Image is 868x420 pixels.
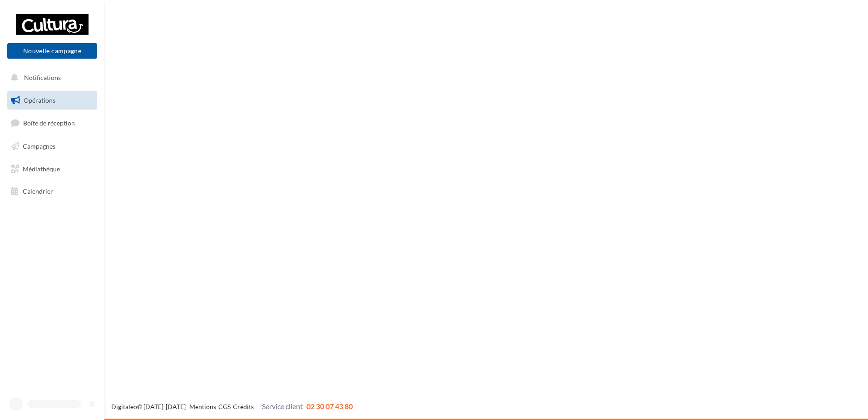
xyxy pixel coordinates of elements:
[111,403,353,410] span: © [DATE]-[DATE] - - -
[23,142,55,150] span: Campagnes
[5,160,99,179] a: Médiathèque
[23,187,53,195] span: Calendrier
[5,91,99,110] a: Opérations
[233,403,254,410] a: Crédits
[5,113,99,133] a: Boîte de réception
[5,68,95,87] button: Notifications
[5,137,99,156] a: Campagnes
[23,165,60,172] span: Médiathèque
[24,96,55,104] span: Opérations
[24,74,61,81] span: Notifications
[189,403,216,410] a: Mentions
[5,182,99,201] a: Calendrier
[23,119,75,127] span: Boîte de réception
[111,403,137,410] a: Digitaleo
[7,43,97,59] button: Nouvelle campagne
[218,403,231,410] a: CGS
[262,402,303,410] span: Service client
[306,402,353,410] span: 02 30 07 43 80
